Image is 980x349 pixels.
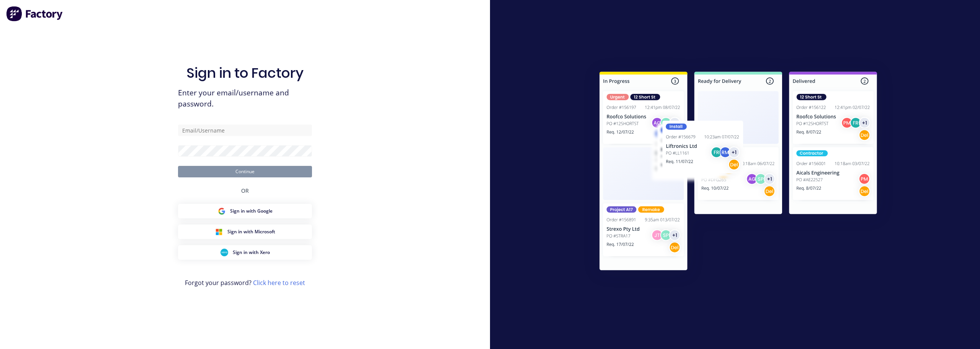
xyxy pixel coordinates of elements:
img: Google Sign in [218,207,225,215]
span: Enter your email/username and password. [178,87,312,110]
button: Google Sign inSign in with Google [178,204,312,218]
span: Sign in with Xero [233,249,270,256]
a: Click here to reset [253,279,305,287]
button: Continue [178,166,312,177]
img: Xero Sign in [220,249,228,256]
button: Xero Sign inSign in with Xero [178,245,312,260]
span: Sign in with Google [230,208,273,215]
h1: Sign in to Factory [186,65,304,81]
span: Sign in with Microsoft [227,228,275,235]
div: OR [241,177,249,204]
img: Factory [6,6,64,21]
img: Microsoft Sign in [215,228,223,236]
span: Forgot your password? [185,278,305,287]
input: Email/Username [178,125,312,136]
button: Microsoft Sign inSign in with Microsoft [178,224,312,239]
img: Sign in [583,56,894,288]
